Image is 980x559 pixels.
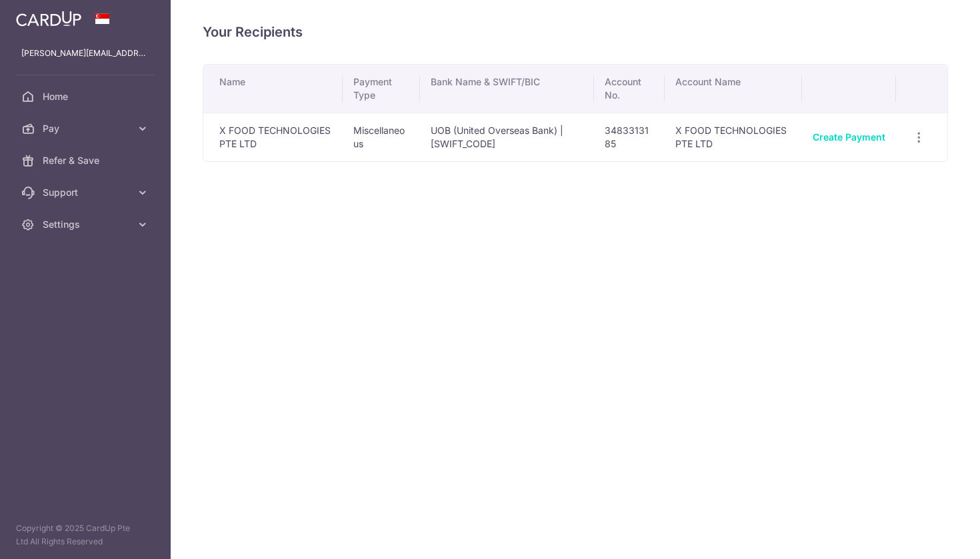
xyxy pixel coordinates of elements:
h4: Your Recipients [203,21,948,43]
a: Create Payment [813,131,885,143]
td: X FOOD TECHNOLOGIES PTE LTD [203,113,343,161]
span: Refer & Save [43,154,131,167]
td: Miscellaneous [343,113,420,161]
td: X FOOD TECHNOLOGIES PTE LTD [665,113,802,161]
th: Payment Type [343,65,420,113]
span: Pay [43,122,131,135]
td: 3483313185 [594,113,665,161]
img: CardUp [16,11,81,27]
th: Bank Name & SWIFT/BIC [420,65,594,113]
th: Account No. [594,65,665,113]
p: [PERSON_NAME][EMAIL_ADDRESS][DOMAIN_NAME] [21,47,149,60]
iframe: Opens a widget where you can find more information [894,519,967,552]
span: Support [43,186,131,199]
th: Account Name [665,65,802,113]
span: Home [43,90,131,103]
td: UOB (United Overseas Bank) | [SWIFT_CODE] [420,113,594,161]
th: Name [203,65,343,113]
span: Settings [43,218,131,231]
